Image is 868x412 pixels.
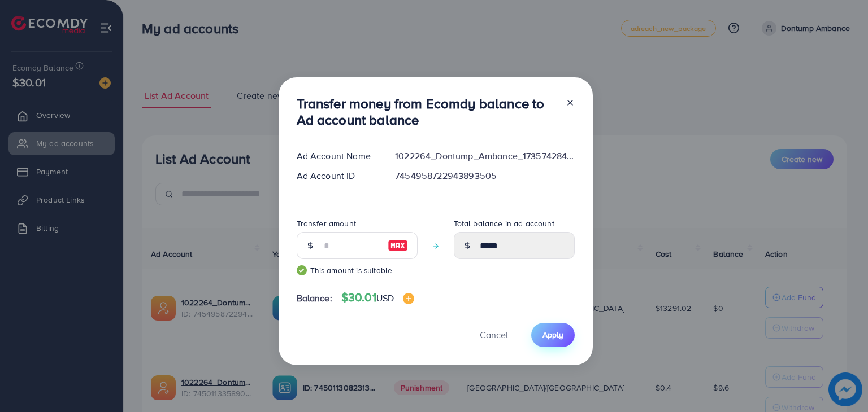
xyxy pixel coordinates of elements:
button: Apply [531,323,575,347]
span: USD [376,292,394,304]
div: Ad Account ID [288,169,387,182]
label: Transfer amount [297,218,356,229]
h3: Transfer money from Ecomdy balance to Ad account balance [297,95,557,128]
div: Ad Account Name [288,150,387,163]
span: Cancel [480,328,508,341]
img: guide [297,265,307,275]
img: image [403,293,414,304]
button: Cancel [466,323,522,347]
span: Balance: [297,292,332,305]
span: Apply [542,329,563,340]
div: 1022264_Dontump_Ambance_1735742847027 [386,150,583,163]
label: Total balance in ad account [454,218,554,229]
small: This amount is suitable [297,265,418,276]
h4: $30.01 [341,291,414,305]
div: 7454958722943893505 [386,169,583,182]
img: image [388,239,408,252]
